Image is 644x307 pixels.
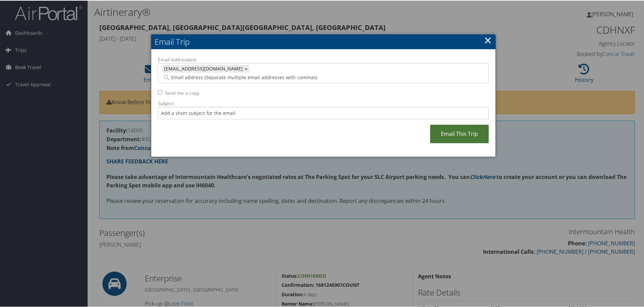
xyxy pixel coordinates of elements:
[158,99,489,106] label: Subject:
[163,65,243,71] span: [EMAIL_ADDRESS][DOMAIN_NAME]
[484,33,492,46] a: ×
[158,56,489,62] label: Email Address(es):
[162,73,417,80] input: Email address (Separate multiple email addresses with commas)
[158,106,489,119] input: Add a short subject for the email
[430,124,489,143] a: Email This Trip
[165,89,199,96] label: Send me a copy
[245,65,249,71] a: ×
[151,34,495,49] h2: Email Trip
